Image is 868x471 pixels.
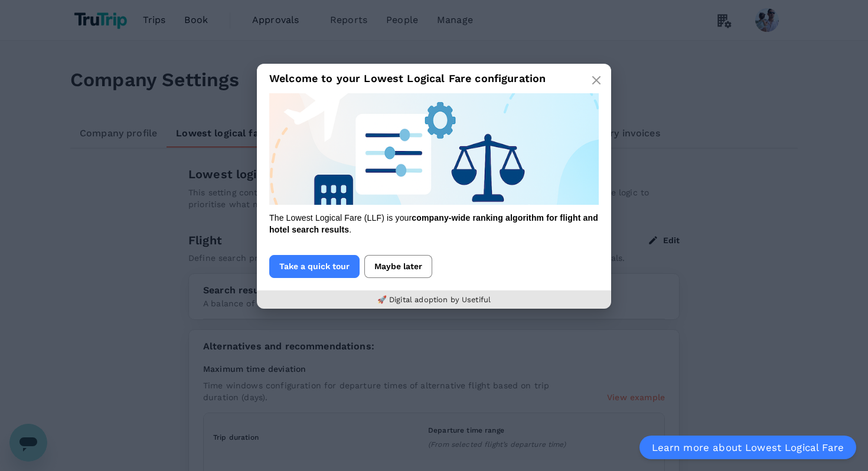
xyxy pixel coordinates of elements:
a: Learn more about Lowest Logical Fare [639,436,856,459]
span: The Lowest Logical Fare (LLF) is your [269,213,412,223]
button: Take a quick tour [269,255,360,278]
button: Maybe later [364,255,432,278]
span: . [349,225,351,234]
h3: Welcome to your Lowest Logical Fare configuration [257,64,611,93]
a: 🚀 Digital adoption by Usetiful [377,295,491,304]
span: company-wide ranking algorithm for flight and hotel search results [269,213,598,234]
